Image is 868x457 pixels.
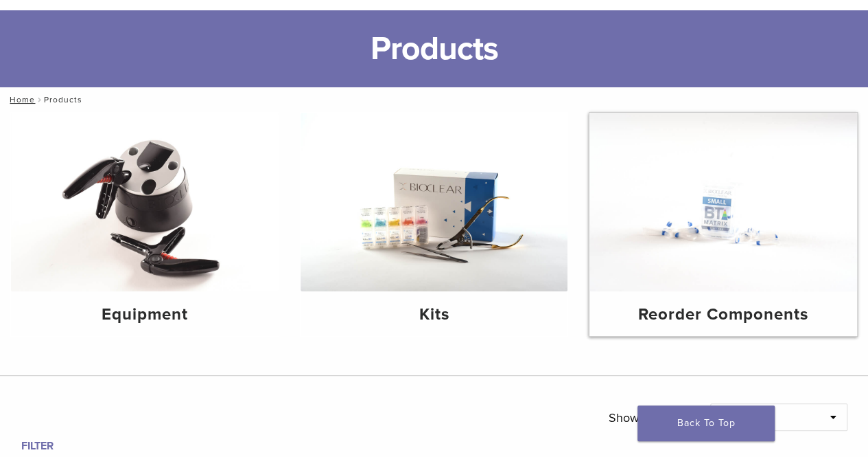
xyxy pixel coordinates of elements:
[600,302,846,327] h4: Reorder Components
[637,405,775,441] a: Back To Top
[589,113,857,336] a: Reorder Components
[312,302,557,327] h4: Kits
[589,113,857,291] img: Reorder Components
[5,95,35,104] a: Home
[22,302,268,327] h4: Equipment
[35,96,44,103] span: /
[301,113,568,336] a: Kits
[21,438,207,454] h4: Filter
[301,113,568,291] img: Kits
[11,113,279,291] img: Equipment
[11,113,279,336] a: Equipment
[608,403,690,432] p: Showing results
